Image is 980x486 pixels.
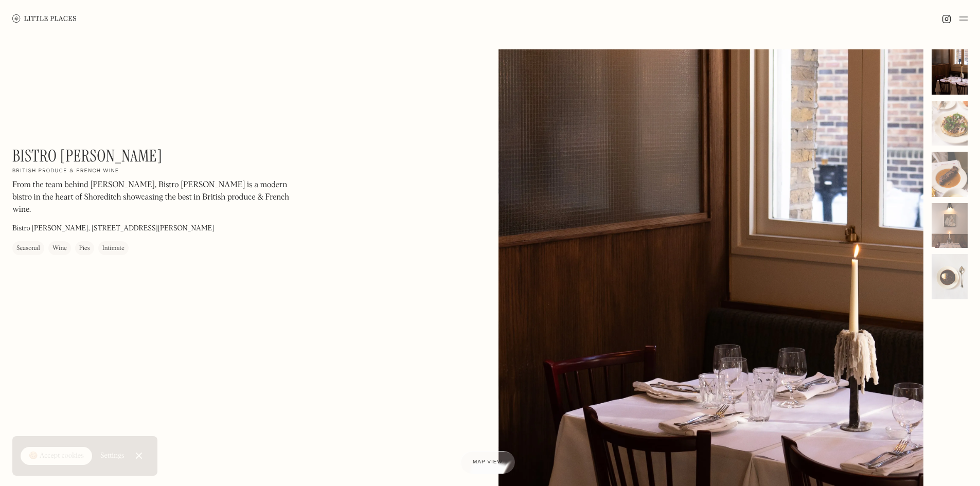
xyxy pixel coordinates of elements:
h1: Bistro [PERSON_NAME] [12,146,163,166]
h2: British produce & French wine [12,168,119,175]
span: Map view [473,459,503,465]
div: Wine [52,243,67,254]
div: Pies [79,243,90,254]
a: Map view [460,451,515,474]
p: Bistro [PERSON_NAME], [STREET_ADDRESS][PERSON_NAME] [12,223,214,234]
div: Intimate [102,243,124,254]
div: 🍪 Accept cookies [29,451,84,461]
div: Settings [100,452,124,459]
div: Seasonal [16,243,40,254]
div: Close Cookie Popup [138,456,139,456]
a: 🍪 Accept cookies [21,447,92,465]
p: From the team behind [PERSON_NAME], Bistro [PERSON_NAME] is a modern bistro in the heart of Shore... [12,179,290,216]
a: Close Cookie Popup [129,445,149,466]
a: Settings [100,444,124,467]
